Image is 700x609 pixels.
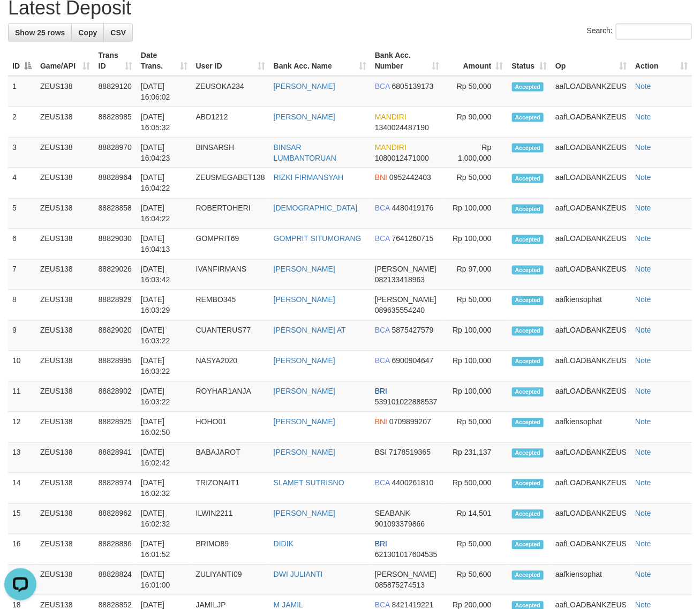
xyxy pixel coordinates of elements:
[36,321,94,351] td: ZEUS138
[8,535,36,565] td: 16
[443,351,507,382] td: Rp 100,000
[94,443,137,473] td: 88828941
[375,398,438,407] span: Copy 539101022888537 to clipboard
[36,504,94,535] td: ZEUS138
[274,418,335,426] a: [PERSON_NAME]
[392,82,434,91] span: Copy 6805139173 to clipboard
[375,154,429,162] span: Copy 1080012471000 to clipboard
[375,265,436,274] span: [PERSON_NAME]
[375,204,390,213] span: BCA
[8,260,36,290] td: 7
[392,235,434,243] span: Copy 7641260715 to clipboard
[551,199,631,229] td: aafLOADBANKZEUS
[274,296,335,304] a: [PERSON_NAME]
[8,290,36,321] td: 8
[443,473,507,504] td: Rp 500,000
[616,24,692,40] input: Search:
[8,321,36,351] td: 9
[36,168,94,199] td: ZEUS138
[375,276,425,284] span: Copy 082133418963 to clipboard
[137,76,192,107] td: [DATE] 16:06:02
[375,448,387,457] span: BSI
[551,412,631,443] td: aafkiensophat
[375,235,390,243] span: BCA
[551,443,631,473] td: aafLOADBANKZEUS
[635,143,651,152] a: Note
[8,76,36,107] td: 1
[36,46,94,76] th: Game/API: activate to sort column ascending
[137,138,192,168] td: [DATE] 16:04:23
[551,473,631,504] td: aafLOADBANKZEUS
[274,235,362,243] a: GOMPRIT SITUMORANG
[443,535,507,565] td: Rp 50,000
[443,168,507,199] td: Rp 50,000
[94,76,137,107] td: 88829120
[375,509,410,518] span: SEABANK
[274,540,293,548] a: DIDIK
[375,520,425,529] span: Copy 901093379866 to clipboard
[8,46,36,76] th: ID: activate to sort column descending
[8,107,36,138] td: 2
[375,418,387,426] span: BNI
[192,199,269,229] td: ROBERTOHERI
[443,107,507,138] td: Rp 90,000
[8,24,72,42] a: Show 25 rows
[192,504,269,535] td: ILWIN2211
[443,46,507,76] th: Amount: activate to sort column ascending
[110,28,126,37] span: CSV
[375,143,407,152] span: MANDIRI
[192,168,269,199] td: ZEUSMEGABET138
[443,199,507,229] td: Rp 100,000
[36,199,94,229] td: ZEUS138
[551,46,631,76] th: Op: activate to sort column ascending
[635,296,651,304] a: Note
[15,28,65,37] span: Show 25 rows
[8,504,36,535] td: 15
[635,235,651,243] a: Note
[551,321,631,351] td: aafLOADBANKZEUS
[8,382,36,412] td: 11
[192,46,269,76] th: User ID: activate to sort column ascending
[512,205,544,214] span: Accepted
[443,565,507,596] td: Rp 50,600
[137,473,192,504] td: [DATE] 16:02:32
[192,535,269,565] td: BRIMO89
[443,76,507,107] td: Rp 50,000
[274,82,335,91] a: [PERSON_NAME]
[635,448,651,457] a: Note
[137,382,192,412] td: [DATE] 16:03:22
[94,412,137,443] td: 88828925
[8,229,36,260] td: 6
[71,24,104,42] a: Copy
[36,107,94,138] td: ZEUS138
[635,357,651,365] a: Note
[551,260,631,290] td: aafLOADBANKZEUS
[443,412,507,443] td: Rp 50,000
[192,321,269,351] td: CUANTERUS77
[551,535,631,565] td: aafLOADBANKZEUS
[371,46,443,76] th: Bank Acc. Number: activate to sort column ascending
[512,388,544,397] span: Accepted
[635,540,651,548] a: Note
[551,138,631,168] td: aafLOADBANKZEUS
[94,46,137,76] th: Trans ID: activate to sort column ascending
[94,565,137,596] td: 88828824
[36,138,94,168] td: ZEUS138
[137,290,192,321] td: [DATE] 16:03:29
[274,479,344,487] a: SLAMET SUTRISNO
[375,123,429,132] span: Copy 1340024487190 to clipboard
[192,382,269,412] td: ROYHAR1ANJA
[635,570,651,579] a: Note
[389,448,431,457] span: Copy 7178519365 to clipboard
[274,448,335,457] a: [PERSON_NAME]
[512,144,544,153] span: Accepted
[551,504,631,535] td: aafLOADBANKZEUS
[375,174,387,182] span: BNI
[274,265,335,274] a: [PERSON_NAME]
[512,418,544,427] span: Accepted
[443,260,507,290] td: Rp 97,000
[36,473,94,504] td: ZEUS138
[36,76,94,107] td: ZEUS138
[389,418,431,426] span: Copy 0709899207 to clipboard
[274,509,335,518] a: [PERSON_NAME]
